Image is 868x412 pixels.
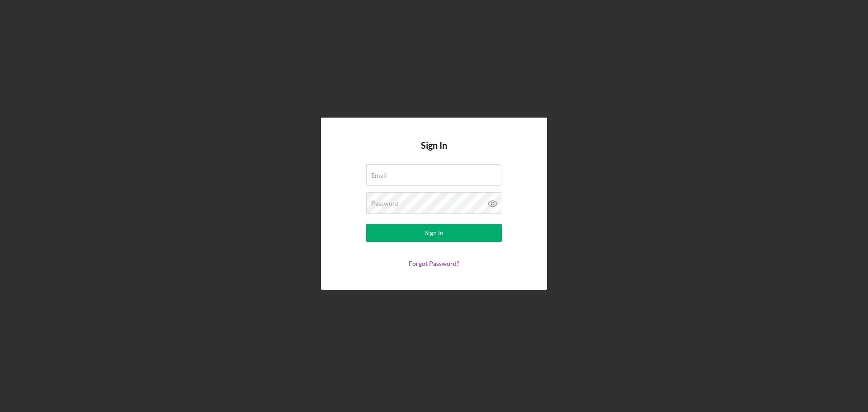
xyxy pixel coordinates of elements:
[366,224,502,242] button: Sign In
[409,260,459,267] a: Forgot Password?
[425,224,443,242] div: Sign In
[421,140,447,164] h4: Sign In
[371,172,387,179] label: Email
[371,200,399,207] label: Password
